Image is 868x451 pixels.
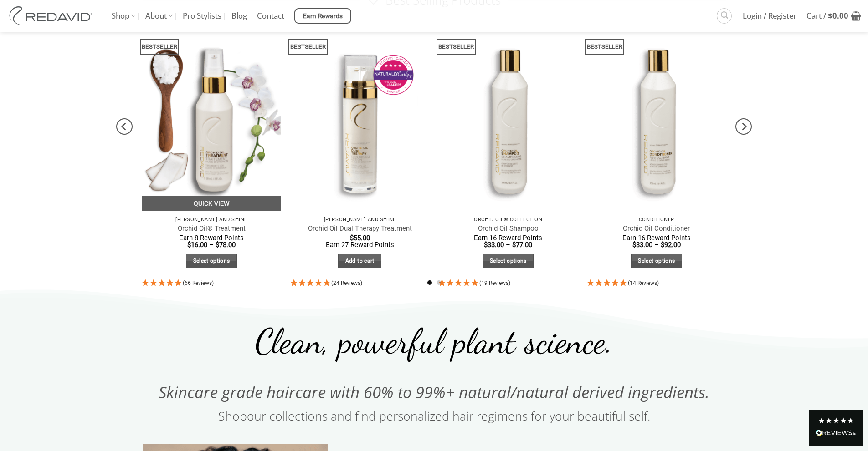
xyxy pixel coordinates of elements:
[474,234,542,242] span: Earn 16 Reward Points
[142,278,281,290] div: 4.95 Stars - 66 Reviews
[146,217,277,223] p: [PERSON_NAME] and Shine
[443,217,573,223] p: Orchid Oil® Collection
[142,196,281,212] a: Quick View
[816,430,857,436] img: REVIEWS.io
[143,408,726,424] h2: our collections and find personalized hair regimens for your beautiful self.
[186,254,237,268] a: Select options for “Orchid Oil® Treatment”
[809,410,863,446] div: Read All Reviews
[187,241,207,249] bdi: 16.00
[828,10,848,21] bdi: 0.00
[178,224,246,233] a: Orchid Oil® Treatment
[587,25,726,211] img: REDAVID Orchid Oil Conditioner
[350,234,354,242] span: $
[290,25,430,211] img: REDAVID Orchid Oil Dual Therapy ~ Award Winning Curl Care
[591,217,722,223] p: Conditioner
[209,241,214,249] span: –
[484,241,504,249] bdi: 33.00
[478,224,539,233] a: Orchid Oil Shampoo
[818,417,854,424] div: 4.8 Stars
[326,241,394,249] span: Earn 27 Reward Points
[290,278,430,290] div: 4.92 Stars - 24 Reviews
[717,8,732,23] a: Search
[438,278,578,290] div: 4.95 Stars - 19 Reviews
[661,241,664,249] span: $
[816,428,857,440] div: Read All Reviews
[483,254,534,268] a: Select options for “Orchid Oil Shampoo”
[142,25,281,211] img: REDAVID Orchid Oil Treatment 90ml
[183,280,214,286] span: (66 Reviews)
[735,71,752,182] button: Next
[654,241,659,249] span: –
[216,241,236,249] bdi: 78.00
[159,381,709,403] span: Skincare grade haircare with 60% to 99%+ natural/natural derived ingredients.
[806,5,848,27] span: Cart /
[437,280,441,285] li: Page dot 2
[350,234,370,242] bdi: 55.00
[295,217,425,223] p: [PERSON_NAME] and Shine
[427,280,432,285] li: Page dot 1
[628,280,659,286] span: (14 Reviews)
[255,320,613,362] span: Clean, powerful plant science.
[743,5,796,27] span: Login / Register
[438,25,578,211] img: REDAVID Orchid Oil Shampoo
[303,11,343,21] span: Earn Rewards
[216,241,219,249] span: $
[512,241,532,249] bdi: 77.00
[506,241,510,249] span: –
[631,254,682,268] a: Select options for “Orchid Oil Conditioner”
[622,234,691,242] span: Earn 16 Reward Points
[484,241,488,249] span: $
[308,224,412,233] a: Orchid Oil Dual Therapy Treatment
[116,71,133,182] button: Previous
[661,241,681,249] bdi: 92.00
[294,8,351,24] a: Earn Rewards
[218,408,247,424] a: Shop
[512,241,516,249] span: $
[632,241,636,249] span: $
[7,6,98,25] img: REDAVID Salon Products | United States
[187,241,191,249] span: $
[623,224,690,233] a: Orchid Oil Conditioner
[828,10,832,21] span: $
[632,241,652,249] bdi: 33.00
[587,278,726,290] div: 4.93 Stars - 14 Reviews
[179,234,244,242] span: Earn 8 Reward Points
[338,254,381,268] a: Add to cart: “Orchid Oil Dual Therapy Treatment”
